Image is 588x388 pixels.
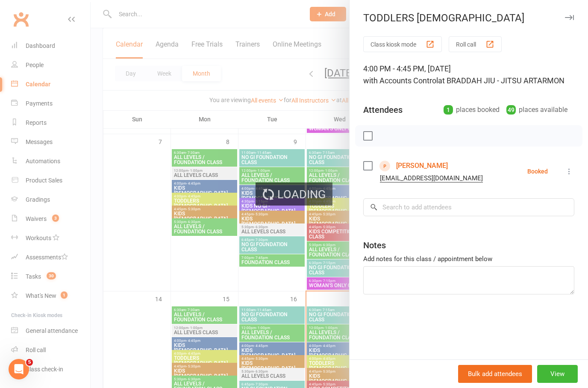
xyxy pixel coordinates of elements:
div: 49 [506,105,516,115]
input: Search to add attendees [363,198,574,216]
button: Bulk add attendees [458,365,532,383]
div: TODDLERS [DEMOGRAPHIC_DATA] [350,12,588,24]
div: Booked [527,168,548,174]
span: with Accounts Control [363,76,438,85]
button: Class kiosk mode [363,36,442,52]
span: 5 [26,359,33,366]
div: 4:00 PM - 4:45 PM, [DATE] [363,63,574,87]
div: Add notes for this class / appointment below [363,254,574,264]
div: places booked [444,104,500,116]
button: View [537,365,578,383]
div: 1 [444,105,453,115]
div: Notes [363,239,386,251]
button: Roll call [449,36,502,52]
iframe: Intercom live chat [9,359,29,379]
div: places available [506,104,567,116]
div: Attendees [363,104,403,116]
a: [PERSON_NAME] [396,159,448,173]
span: at BRADDAH JIU - JITSU ARTARMON [438,76,564,85]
